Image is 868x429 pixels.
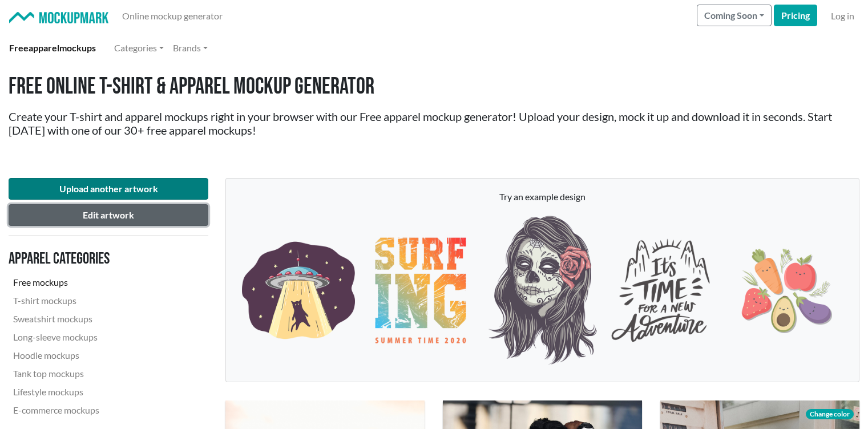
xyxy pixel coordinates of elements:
a: Sweatshirt mockups [9,310,164,328]
h1: Free Online T-shirt & Apparel Mockup Generator [9,73,859,100]
button: Upload another artwork [9,178,208,200]
a: Pricing [774,5,817,26]
a: Hoodie mockups [9,346,164,365]
a: Categories [110,37,168,59]
a: Brands [168,37,212,59]
img: Mockup Mark [9,12,108,24]
h3: Apparel categories [9,249,164,269]
a: T-shirt mockups [9,292,164,310]
a: Online mockup generator [118,5,227,27]
span: Change color [806,409,854,419]
a: Lifestyle mockups [9,383,164,401]
a: Tank top mockups [9,365,164,383]
p: Try an example design [237,190,847,204]
button: Coming Soon [697,5,772,26]
a: Freeapparelmockups [5,37,100,59]
h2: Create your T-shirt and apparel mockups right in your browser with our Free apparel mockup genera... [9,110,859,137]
a: Log in [826,5,859,27]
a: Free mockups [9,273,164,292]
span: apparel [29,42,59,53]
button: Edit artwork [9,204,208,226]
a: E-commerce mockups [9,401,164,419]
a: Long-sleeve mockups [9,328,164,346]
